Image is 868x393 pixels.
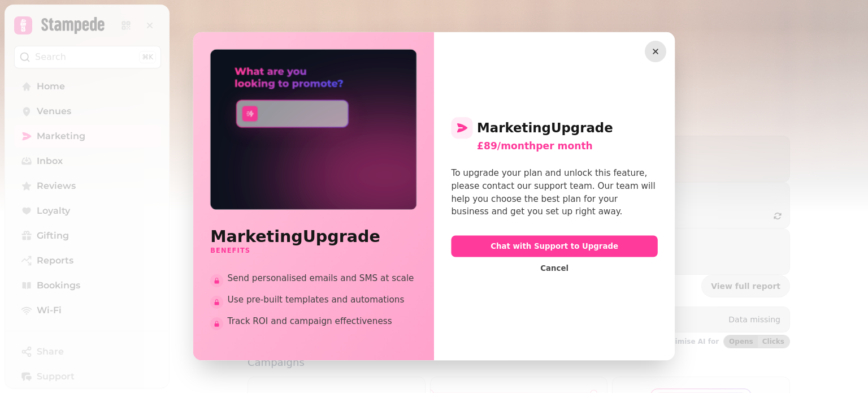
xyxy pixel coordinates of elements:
span: Use pre-built templates and automations [228,294,417,307]
h2: Marketing Upgrade [451,118,657,139]
button: Cancel [532,262,577,276]
div: £89/month per month [477,139,658,154]
span: Chat with Support to Upgrade [460,243,649,250]
span: Track ROI and campaign effectiveness [228,316,417,329]
span: Send personalised emails and SMS at scale [228,273,417,286]
h3: Benefits [210,247,416,255]
h2: Marketing Upgrade [210,227,416,247]
span: Cancel [540,265,568,272]
button: Chat with Support to Upgrade [451,236,657,257]
div: To upgrade your plan and unlock this feature, please contact our support team. Our team will help... [451,167,657,218]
